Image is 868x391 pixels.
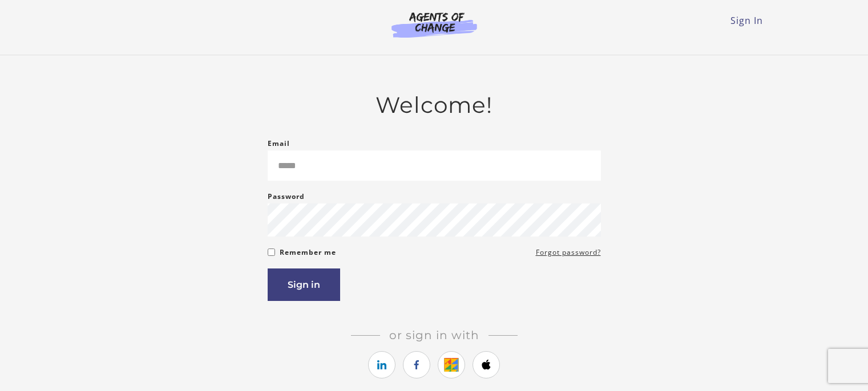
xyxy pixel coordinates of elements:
[280,246,336,259] label: Remember me
[268,92,601,119] h2: Welcome!
[368,351,395,378] a: https://courses.thinkific.com/users/auth/linkedin?ss%5Breferral%5D=&ss%5Buser_return_to%5D=&ss%5B...
[380,11,489,38] img: Agents of Change Logo
[380,328,488,342] span: Or sign in with
[268,190,305,203] label: Password
[730,14,763,27] a: Sign In
[438,351,465,378] a: https://courses.thinkific.com/users/auth/google?ss%5Breferral%5D=&ss%5Buser_return_to%5D=&ss%5Bvi...
[268,268,340,301] button: Sign in
[536,246,601,259] a: Forgot password?
[268,137,290,150] label: Email
[403,351,430,378] a: https://courses.thinkific.com/users/auth/facebook?ss%5Breferral%5D=&ss%5Buser_return_to%5D=&ss%5B...
[473,351,500,378] a: https://courses.thinkific.com/users/auth/apple?ss%5Breferral%5D=&ss%5Buser_return_to%5D=&ss%5Bvis...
